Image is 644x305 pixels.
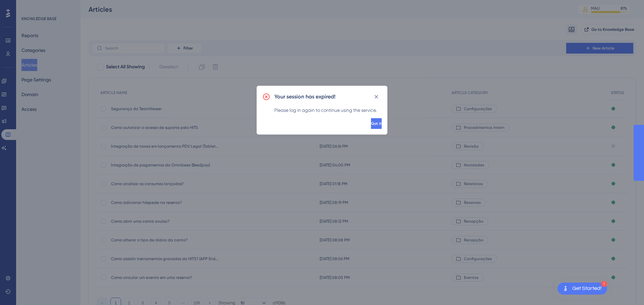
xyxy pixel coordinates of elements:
div: 1 [601,281,607,287]
div: Get Started! [572,285,602,292]
span: Got it [371,121,382,126]
div: Open Get Started! checklist, remaining modules: 1 [557,283,607,295]
img: launcher-image-alternative-text [561,285,570,293]
iframe: UserGuiding AI Assistant Launcher [616,279,636,299]
h2: Your session has expired! [274,93,335,101]
div: Please log in again to continue using the service. [274,106,382,114]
